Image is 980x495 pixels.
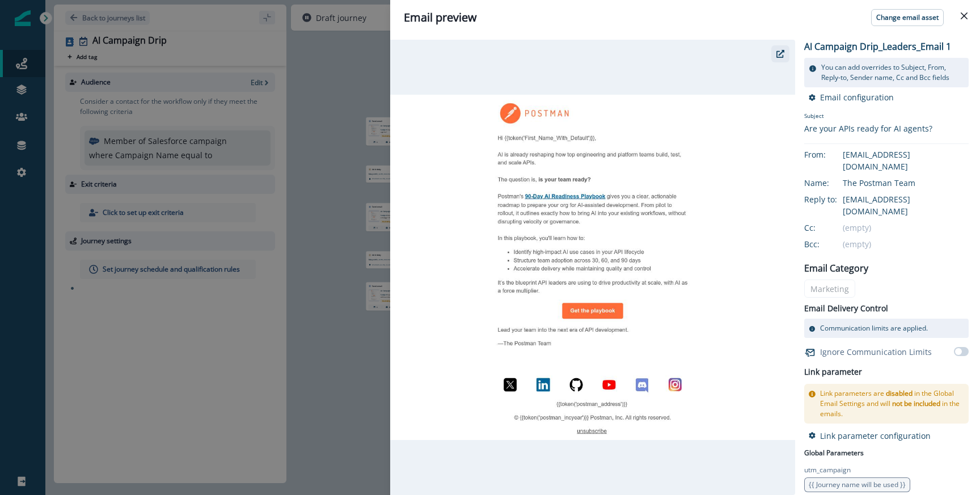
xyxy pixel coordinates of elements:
p: Communication limits are applied. [820,323,928,333]
div: Are your APIs ready for AI agents? [804,122,932,134]
img: email asset unavailable [390,95,795,440]
p: Ignore Communication Limits [820,346,932,358]
p: Subject [804,112,932,122]
div: [EMAIL_ADDRESS][DOMAIN_NAME] [843,149,969,172]
p: You can add overrides to Subject, From, Reply-to, Sender name, Cc and Bcc fields [821,62,964,83]
div: Cc: [804,222,861,234]
div: The Postman Team [843,177,969,189]
div: (empty) [843,238,969,250]
p: Email Category [804,261,868,275]
p: Global Parameters [804,446,864,458]
p: Email configuration [820,92,894,103]
p: Change email asset [876,14,939,22]
button: Change email asset [871,9,944,26]
div: [EMAIL_ADDRESS][DOMAIN_NAME] [843,193,969,217]
p: utm_campaign [804,465,851,475]
p: Link parameters are in the Global Email Settings and will in the emails. [820,388,964,419]
div: Bcc: [804,238,861,250]
div: Reply to: [804,193,861,205]
div: (empty) [843,222,969,234]
div: Email preview [404,9,966,26]
p: Email Delivery Control [804,302,888,314]
div: From: [804,149,861,160]
p: AI Campaign Drip_Leaders_Email 1 [804,40,951,53]
h2: Link parameter [804,365,862,379]
span: disabled [886,388,913,398]
div: Name: [804,177,861,189]
p: Link parameter configuration [820,430,931,441]
span: not be included [892,399,940,408]
span: {{ Journey name will be used }} [809,480,906,489]
button: Close [955,7,973,25]
button: Email configuration [809,92,894,103]
button: Link parameter configuration [809,430,931,441]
